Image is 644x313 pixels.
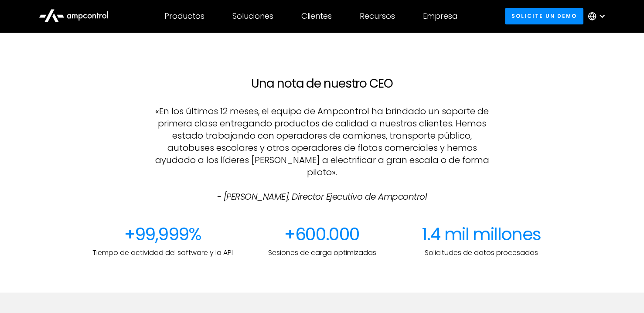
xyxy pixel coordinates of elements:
[92,248,234,258] p: Tiempo de actividad del software y la API
[505,8,584,24] a: Solicite un demo
[360,11,395,21] div: Recursos
[423,11,457,21] div: Empresa
[164,11,204,21] div: Productos
[232,11,273,21] div: Soluciones
[92,224,234,245] div: +99,999%
[152,76,493,91] h2: Una nota de nuestro CEO
[410,224,552,245] div: 1.4 mil millones
[410,248,552,258] p: Solicitudes de datos procesadas
[217,191,427,203] em: - [PERSON_NAME], Director Ejecutivo de Ampcontrol
[152,105,493,203] p: «En los últimos 12 meses, el equipo de Ampcontrol ha brindado un soporte de primera clase entrega...
[251,224,393,245] div: +600.000
[301,11,332,21] div: Clientes
[251,248,393,258] p: Sesiones de carga optimizadas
